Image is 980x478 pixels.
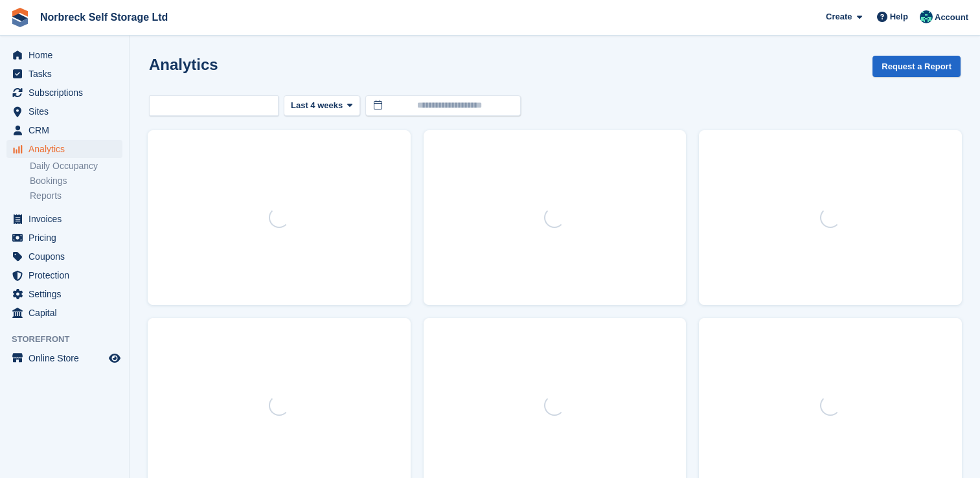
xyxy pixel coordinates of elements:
[28,102,106,120] span: Sites
[28,229,106,247] span: Pricing
[291,99,343,112] span: Last 4 weeks
[6,65,122,83] a: menu
[28,210,106,228] span: Invoices
[28,140,106,158] span: Analytics
[935,11,968,24] span: Account
[28,84,106,102] span: Subscriptions
[6,102,122,120] a: menu
[6,46,122,64] a: menu
[284,95,360,117] button: Last 4 weeks
[6,229,122,247] a: menu
[30,190,122,202] a: Reports
[920,10,933,23] img: Sally King
[28,247,106,266] span: Coupons
[30,160,122,172] a: Daily Occupancy
[6,266,122,284] a: menu
[149,56,218,73] h2: Analytics
[12,333,129,346] span: Storefront
[6,210,122,228] a: menu
[890,10,908,23] span: Help
[6,121,122,139] a: menu
[107,350,122,366] a: Preview store
[10,8,30,27] img: stora-icon-8386f47178a22dfd0bd8f6a31ec36ba5ce8667c1dd55bd0f319d3a0aa187defe.svg
[6,349,122,367] a: menu
[28,304,106,322] span: Capital
[6,140,122,158] a: menu
[6,285,122,303] a: menu
[30,175,122,187] a: Bookings
[28,285,106,303] span: Settings
[35,6,173,28] a: Norbreck Self Storage Ltd
[6,304,122,322] a: menu
[872,56,961,77] button: Request a Report
[6,247,122,266] a: menu
[28,65,106,83] span: Tasks
[28,349,106,367] span: Online Store
[28,46,106,64] span: Home
[28,266,106,284] span: Protection
[28,121,106,139] span: CRM
[6,84,122,102] a: menu
[826,10,852,23] span: Create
